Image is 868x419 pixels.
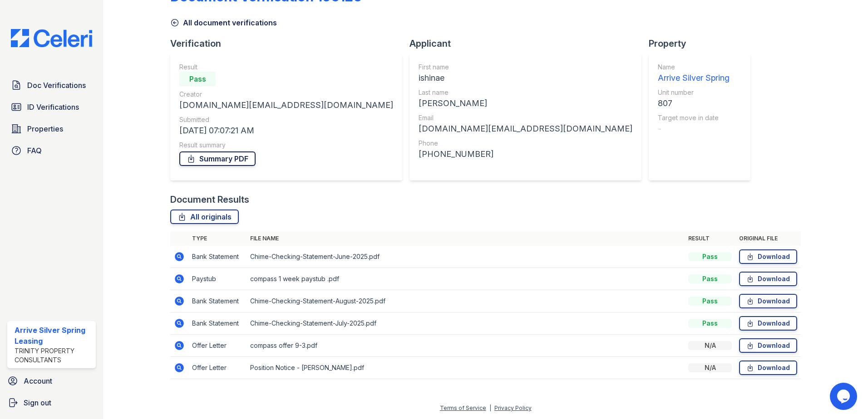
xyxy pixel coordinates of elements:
[24,397,51,408] span: Sign out
[649,37,758,50] div: Property
[739,294,797,308] a: Download
[170,209,239,224] a: All originals
[27,123,63,134] span: Properties
[247,357,685,379] td: Position Notice - [PERSON_NAME].pdf
[179,72,216,86] div: Pass
[27,102,79,112] span: ID Verifications
[739,338,797,353] a: Download
[27,80,86,91] span: Doc Verifications
[440,404,486,411] a: Terms of Service
[419,63,632,72] div: First name
[658,113,730,122] div: Target move in date
[247,231,685,246] th: File name
[188,268,247,290] td: Paystub
[688,297,732,306] div: Pass
[419,122,632,135] div: [DOMAIN_NAME][EMAIL_ADDRESS][DOMAIN_NAME]
[658,97,730,110] div: 807
[830,383,859,410] iframe: chat widget
[7,98,96,116] a: ID Verifications
[170,17,277,28] a: All document verifications
[188,312,247,335] td: Bank Statement
[15,325,92,346] div: Arrive Silver Spring Leasing
[658,63,730,72] div: Name
[188,231,247,246] th: Type
[739,272,797,286] a: Download
[179,115,393,124] div: Submitted
[658,63,730,84] a: Name Arrive Silver Spring
[179,141,393,150] div: Result summary
[170,193,249,206] div: Document Results
[247,312,685,335] td: Chime-Checking-Statement-July-2025.pdf
[688,274,732,283] div: Pass
[4,29,99,47] img: CE_Logo_Blue-a8612792a0a2168367f1c8372b55b34899dd931a85d93a1a3d3e32e68fde9ad4.png
[188,290,247,312] td: Bank Statement
[188,246,247,268] td: Bank Statement
[688,363,732,372] div: N/A
[494,404,532,411] a: Privacy Policy
[419,97,632,110] div: [PERSON_NAME]
[409,37,649,50] div: Applicant
[419,72,632,84] div: ishinae
[658,88,730,97] div: Unit number
[24,375,52,386] span: Account
[419,139,632,148] div: Phone
[170,37,409,50] div: Verification
[658,72,730,84] div: Arrive Silver Spring
[179,151,256,166] a: Summary PDF
[4,394,99,412] a: Sign out
[188,335,247,357] td: Offer Letter
[739,361,797,375] a: Download
[685,231,735,246] th: Result
[489,404,491,411] div: |
[7,141,96,160] a: FAQ
[419,148,632,161] div: [PHONE_NUMBER]
[7,120,96,138] a: Properties
[739,316,797,331] a: Download
[247,268,685,290] td: compass 1 week paystub .pdf
[15,346,92,365] div: Trinity Property Consultants
[658,122,730,135] div: -
[179,99,393,112] div: [DOMAIN_NAME][EMAIL_ADDRESS][DOMAIN_NAME]
[7,76,96,94] a: Doc Verifications
[247,335,685,357] td: compass offer 9-3.pdf
[739,249,797,264] a: Download
[688,252,732,261] div: Pass
[688,341,732,350] div: N/A
[4,372,99,390] a: Account
[688,319,732,328] div: Pass
[27,145,42,156] span: FAQ
[247,290,685,312] td: Chime-Checking-Statement-August-2025.pdf
[179,63,393,72] div: Result
[188,357,247,379] td: Offer Letter
[179,124,393,137] div: [DATE] 07:07:21 AM
[179,90,393,99] div: Creator
[419,113,632,122] div: Email
[247,246,685,268] td: Chime-Checking-Statement-June-2025.pdf
[735,231,801,246] th: Original file
[419,88,632,97] div: Last name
